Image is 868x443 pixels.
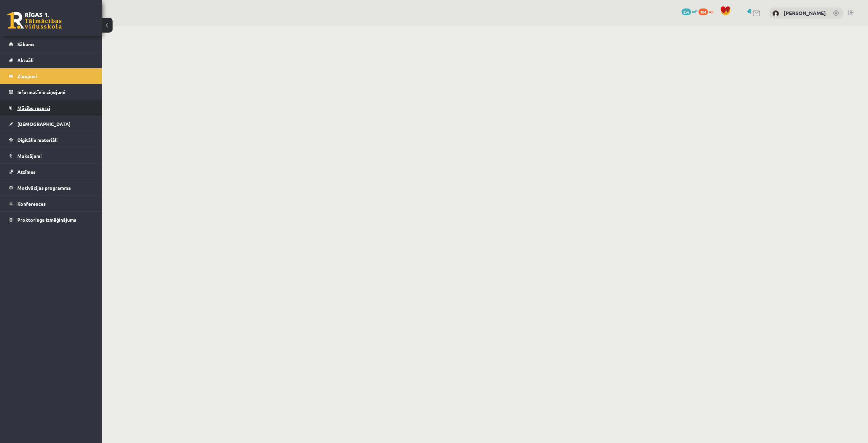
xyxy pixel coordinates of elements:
a: Digitālie materiāli [9,132,93,148]
a: Motivācijas programma [9,180,93,196]
span: Proktoringa izmēģinājums [17,217,76,223]
span: mP [692,8,697,14]
a: 258 mP [682,8,697,14]
a: Mācību resursi [9,100,93,116]
legend: Ziņojumi [17,68,93,84]
span: Atzīmes [17,169,36,175]
a: Atzīmes [9,164,93,180]
a: [PERSON_NAME] [784,10,826,16]
span: Aktuāli [17,57,34,63]
span: Digitālie materiāli [17,137,58,143]
span: Mācību resursi [17,105,50,111]
a: Ziņojumi [9,68,93,84]
a: Rīgas 1. Tālmācības vidusskola [7,12,62,29]
a: 184 xp [698,8,717,14]
a: Sākums [9,36,93,52]
a: Maksājumi [9,148,93,164]
span: Konferences [17,201,46,207]
span: 184 [698,8,708,15]
span: xp [709,8,713,14]
span: 258 [682,8,691,15]
span: Sākums [17,41,35,47]
legend: Informatīvie ziņojumi [17,84,93,100]
a: Aktuāli [9,52,93,68]
a: [DEMOGRAPHIC_DATA] [9,116,93,132]
legend: Maksājumi [17,148,93,164]
a: Proktoringa izmēģinājums [9,212,93,227]
a: Konferences [9,196,93,211]
span: [DEMOGRAPHIC_DATA] [17,121,71,127]
span: Motivācijas programma [17,185,71,191]
img: Alekss Kozlovskis [772,10,779,17]
a: Informatīvie ziņojumi [9,84,93,100]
